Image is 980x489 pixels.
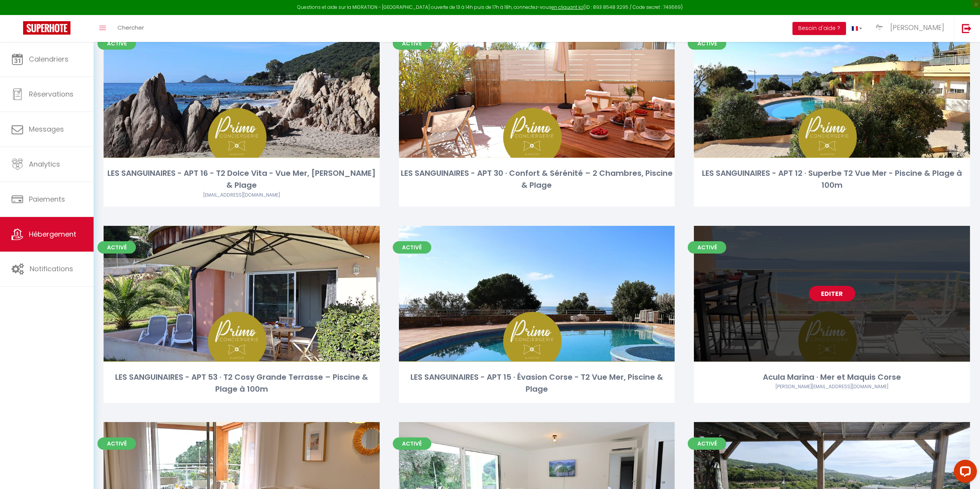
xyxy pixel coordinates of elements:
div: Airbnb [104,192,380,199]
span: Activé [97,437,136,450]
div: LES SANGUINAIRES - APT 30 · Confort & Sérénité – 2 Chambres, Piscine & Plage [399,167,675,192]
span: Calendriers [29,54,69,64]
div: Airbnb [694,383,970,391]
span: Réservations [29,89,74,99]
span: Activé [393,37,431,50]
span: Activé [688,241,726,254]
div: LES SANGUINAIRES - APT 12 · Superbe T2 Vue Mer - Piscine & Plage à 100m [694,167,970,192]
span: Notifications [30,264,73,274]
a: Editer [218,286,265,301]
span: Paiements [29,194,65,204]
div: Acula Marina · Mer et Maquis Corse [694,371,970,383]
div: LES SANGUINAIRES - APT 15 · Évasion Corse - T2 Vue Mer, Piscine & Plage [399,371,675,396]
span: Hébergement [29,229,76,239]
img: Super Booking [23,21,70,35]
a: Editer [218,82,265,97]
a: Editer [809,82,855,97]
a: Chercher [112,15,150,42]
div: LES SANGUINAIRES - APT 16 - T2 Dolce Vita - Vue Mer, [PERSON_NAME] & Plage [104,167,380,192]
span: Activé [393,437,431,450]
span: Analytics [29,159,60,169]
a: Editer [514,286,560,301]
a: ... [PERSON_NAME] [868,15,954,42]
span: Activé [688,437,726,450]
button: Besoin d'aide ? [792,22,846,35]
img: logout [962,23,972,33]
a: en cliquant ici [551,4,583,10]
span: [PERSON_NAME] [890,23,944,32]
div: LES SANGUINAIRES - APT 53 · T2 Cosy Grande Terrasse – Piscine & Plage à 100m [104,371,380,396]
a: Editer [514,82,560,97]
span: Activé [97,37,136,50]
span: Activé [688,37,726,50]
span: Messages [29,124,64,134]
iframe: LiveChat chat widget [948,457,980,489]
span: Activé [393,241,431,254]
span: Activé [97,241,136,254]
a: Editer [809,286,855,301]
span: Chercher [117,23,144,32]
img: ... [874,22,885,33]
